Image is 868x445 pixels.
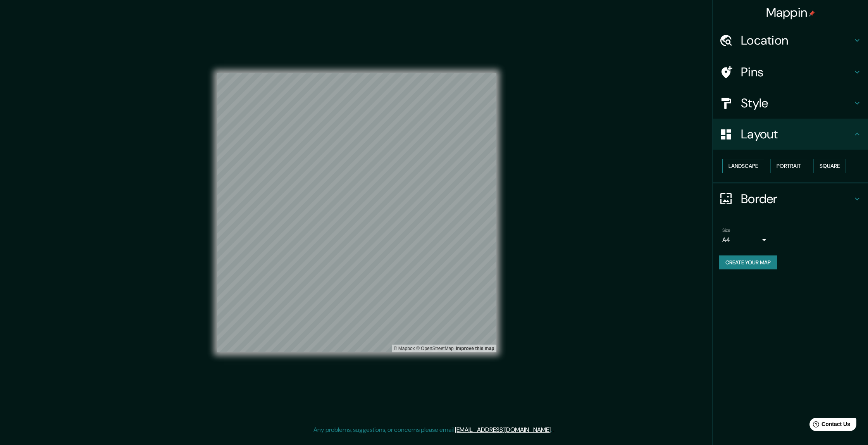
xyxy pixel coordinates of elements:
div: . [552,425,553,435]
div: Pins [713,57,868,88]
img: pin-icon.png [809,10,815,17]
canvas: Map [217,73,496,352]
h4: Layout [741,126,852,142]
iframe: Help widget launcher [799,415,859,436]
div: Border [713,183,868,214]
a: OpenStreetMap [416,346,454,351]
h4: Border [741,191,852,207]
button: Portrait [770,159,807,173]
h4: Mappin [766,5,815,20]
div: Style [713,88,868,119]
label: Size [722,227,730,233]
h4: Pins [741,64,852,80]
h4: Style [741,95,852,111]
div: . [553,425,555,435]
a: Map feedback [456,346,494,351]
h4: Location [741,33,852,48]
div: Location [713,25,868,56]
button: Square [813,159,846,173]
button: Create your map [719,255,777,270]
button: Landscape [722,159,764,173]
a: [EMAIL_ADDRESS][DOMAIN_NAME] [455,426,551,434]
a: Mapbox [394,346,415,351]
div: A4 [722,234,769,246]
p: Any problems, suggestions, or concerns please email . [313,425,552,435]
div: Layout [713,119,868,150]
